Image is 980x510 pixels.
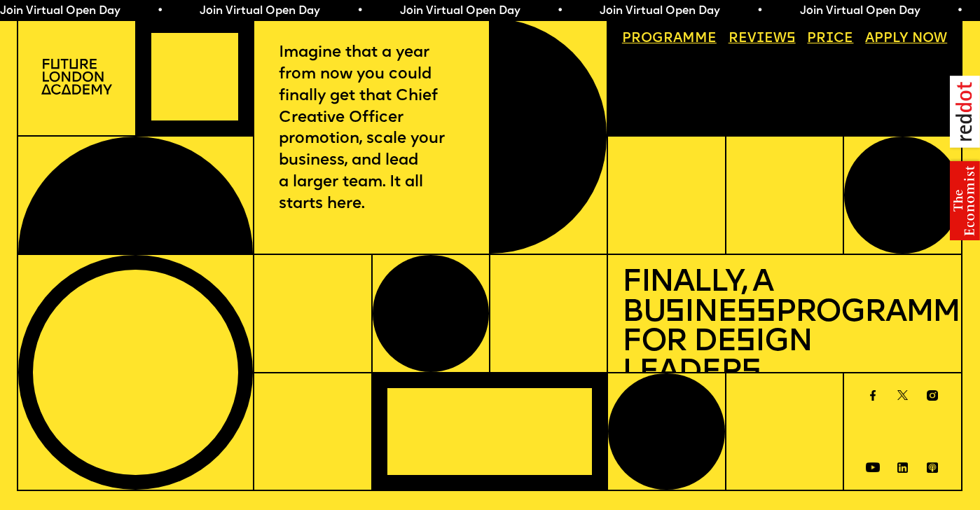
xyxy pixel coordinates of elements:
span: A [865,32,874,46]
span: a [673,32,682,46]
span: s [665,297,684,329]
span: • [525,6,531,17]
span: s [736,326,755,358]
span: • [325,6,331,17]
a: Programme [615,25,723,53]
span: • [925,6,931,17]
a: Reviews [722,25,802,53]
span: ss [736,297,775,329]
p: Imagine that a year from now you could finally get that Chief Creative Officer promotion, scale y... [279,43,464,215]
h1: Finally, a Bu ine Programme for De ign Leader [622,268,947,387]
span: s [741,357,761,388]
span: • [725,6,731,17]
a: Apply now [859,25,954,53]
a: Price [801,25,860,53]
span: • [125,6,131,17]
